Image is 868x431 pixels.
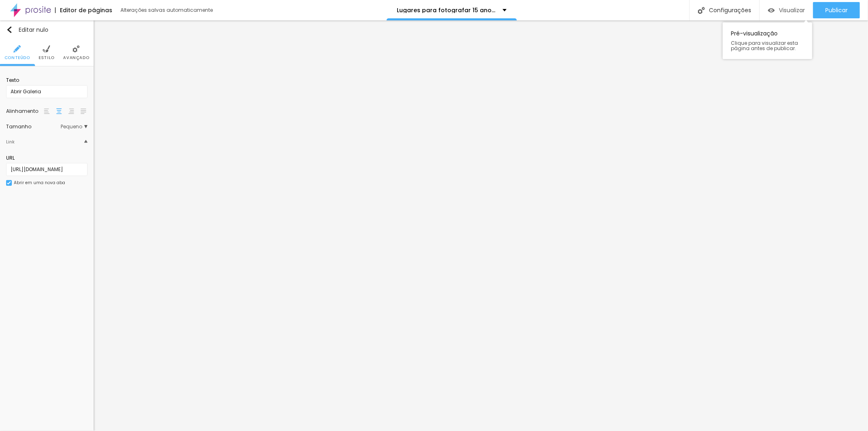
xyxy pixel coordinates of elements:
img: paragraph-center-align.svg [56,108,62,114]
font: Texto [6,77,19,84]
button: Visualizar [760,2,813,18]
font: Pequeno [61,123,82,130]
font: Alterações salvas automaticamente [120,7,213,13]
iframe: Editor [94,20,868,431]
font: Visualizar [779,6,805,14]
img: view-1.svg [768,7,775,14]
img: Ícone [43,45,50,53]
div: ÍconeLink [6,133,87,150]
font: Tamanho [6,123,31,130]
font: Alinhamento [6,108,38,114]
font: Pré-visualização [731,29,778,37]
font: Clique para visualizar esta página antes de publicar. [731,40,798,52]
font: Estilo [39,55,55,61]
img: paragraph-justified-align.svg [81,108,86,114]
img: Ícone [13,45,21,53]
img: Ícone [72,45,80,53]
font: Configurações [709,6,751,14]
font: Lugares para fotografar 15 anos em [GEOGRAPHIC_DATA] [397,6,573,14]
font: Abrir em uma nova aba [14,180,65,186]
button: Publicar [813,2,860,18]
font: Editar nulo [19,26,48,34]
img: paragraph-left-align.svg [44,108,50,114]
font: Link [6,139,15,145]
font: Avançado [63,55,89,61]
font: Conteúdo [4,55,30,61]
img: Ícone [84,140,87,143]
img: Ícone [7,181,11,185]
img: Ícone [698,7,705,14]
font: Editor de páginas [60,6,112,14]
font: Publicar [825,6,848,14]
img: paragraph-right-align.svg [68,108,74,114]
font: URL [6,154,15,161]
img: Ícone [6,26,13,33]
